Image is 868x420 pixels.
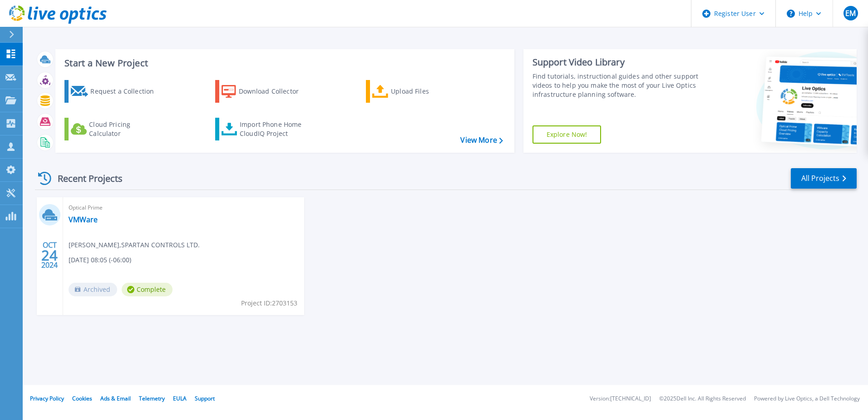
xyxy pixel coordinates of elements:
[122,283,173,296] span: Complete
[41,239,58,272] div: OCT 2024
[215,80,316,103] a: Download Collector
[659,396,746,402] li: © 2025 Dell Inc. All Rights Reserved
[72,395,92,402] a: Cookies
[30,395,64,402] a: Privacy Policy
[69,215,98,224] a: VMWare
[41,251,58,259] span: 24
[195,395,215,402] a: Support
[35,167,135,190] div: Recent Projects
[533,56,702,68] div: Support Video Library
[366,80,467,103] a: Upload Files
[69,255,131,265] span: [DATE] 08:05 (-06:00)
[139,395,165,402] a: Telemetry
[173,395,187,402] a: EULA
[391,82,464,100] div: Upload Files
[845,10,856,17] span: EM
[590,396,651,402] li: Version: [TECHNICAL_ID]
[90,82,163,100] div: Request a Collection
[69,203,299,213] span: Optical Prime
[69,240,200,250] span: [PERSON_NAME] , SPARTAN CONTROLS LTD.
[460,136,503,145] a: View More
[64,118,166,140] a: Cloud Pricing Calculator
[754,396,860,402] li: Powered by Live Optics, a Dell Technology
[533,125,602,144] a: Explore Now!
[240,120,311,138] div: Import Phone Home CloudIQ Project
[241,298,297,308] span: Project ID: 2703153
[89,120,162,138] div: Cloud Pricing Calculator
[791,168,857,189] a: All Projects
[64,80,166,103] a: Request a Collection
[100,395,131,402] a: Ads & Email
[69,283,117,296] span: Archived
[533,72,702,99] div: Find tutorials, instructional guides and other support videos to help you make the most of your L...
[239,82,311,100] div: Download Collector
[64,58,503,68] h3: Start a New Project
